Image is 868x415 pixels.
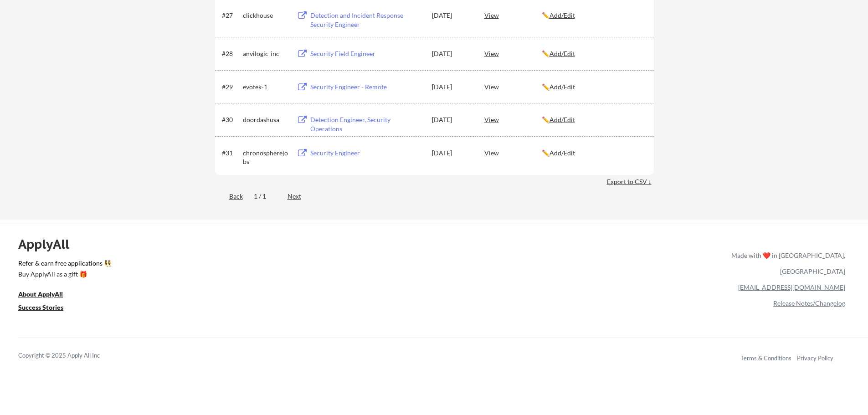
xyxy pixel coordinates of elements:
div: [DATE] [432,115,472,124]
div: #31 [222,149,240,158]
div: View [484,7,542,23]
div: [DATE] [432,82,472,92]
a: Refer & earn free applications 👯‍♀️ [18,260,541,270]
a: About ApplyAll [18,290,76,301]
div: #27 [222,11,240,20]
div: evotek-1 [243,82,288,92]
div: #29 [222,82,240,92]
div: Export to CSV ↓ [607,177,654,186]
div: ✏️ [542,115,646,124]
a: Release Notes/Changelog [773,299,845,307]
u: Add/Edit [550,50,575,57]
a: Privacy Policy [797,354,833,362]
div: anvilogic-inc [243,49,288,58]
div: ✏️ [542,149,646,158]
div: Copyright © 2025 Apply All Inc [18,351,123,360]
u: Success Stories [18,303,63,311]
div: Detection and Incident Response Security Engineer [310,11,423,29]
div: Back [215,192,243,201]
div: 1 / 1 [254,192,277,201]
u: About ApplyAll [18,290,63,298]
div: #28 [222,49,240,58]
div: chronospherejobs [243,149,288,166]
a: Buy ApplyAll as a gift 🎁 [18,270,109,281]
u: Add/Edit [550,11,575,19]
div: ✏️ [542,11,646,20]
div: clickhouse [243,11,288,20]
a: Terms & Conditions [740,354,791,362]
a: [EMAIL_ADDRESS][DOMAIN_NAME] [738,283,845,291]
div: ✏️ [542,49,646,58]
div: Buy ApplyAll as a gift 🎁 [18,271,109,277]
u: Add/Edit [550,83,575,91]
div: doordashusa [243,115,288,124]
div: View [484,78,542,95]
div: View [484,111,542,128]
u: Add/Edit [550,116,575,123]
div: Made with ❤️ in [GEOGRAPHIC_DATA], [GEOGRAPHIC_DATA] [728,247,845,279]
u: Add/Edit [550,149,575,157]
div: Security Field Engineer [310,49,423,58]
div: View [484,144,542,161]
div: [DATE] [432,49,472,58]
div: Next [288,192,312,201]
div: Security Engineer - Remote [310,82,423,92]
div: ✏️ [542,82,646,92]
a: Success Stories [18,303,76,314]
div: ApplyAll [18,236,80,252]
div: [DATE] [432,149,472,158]
div: Detection Engineer, Security Operations [310,115,423,133]
div: [DATE] [432,11,472,20]
div: #30 [222,115,240,124]
div: Security Engineer [310,149,423,158]
div: View [484,45,542,61]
